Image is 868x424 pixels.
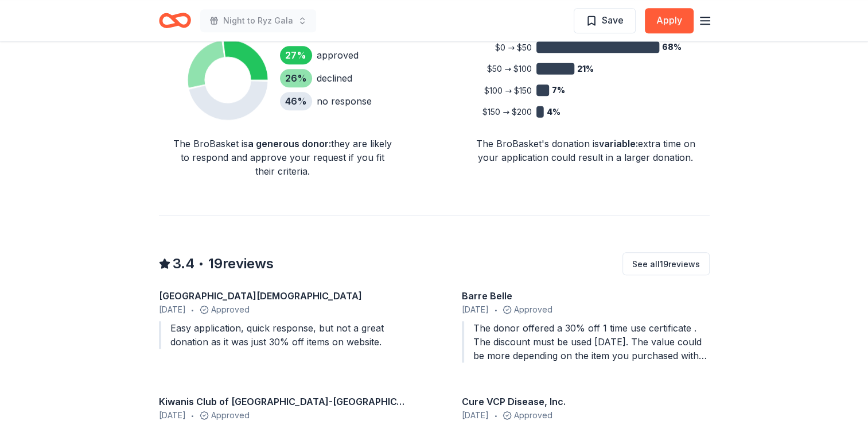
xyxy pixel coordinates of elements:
button: See all19reviews [622,252,710,275]
span: a generous donor : [248,138,331,149]
div: The donor offered a 30% off 1 time use certificate . The discount must be used [DATE]. The value ... [462,321,710,363]
span: 3.4 [173,255,194,273]
div: Approved [462,408,710,422]
span: [DATE] [159,303,186,317]
button: Save [574,8,636,33]
div: Approved [159,303,407,317]
div: The BroBasket is they are likely to respond and approve your request if you fit their criteria. [173,137,393,178]
div: Approved [462,303,710,317]
span: Night to Ryz Gala [223,14,293,28]
tspan: $150 → $200 [482,107,532,117]
tspan: 4% [546,106,560,116]
div: The BroBasket's donation is extra time on your application could result in a larger donation. [476,137,696,164]
span: • [198,258,204,270]
tspan: $100 → $150 [484,86,532,95]
div: Kiwanis Club of [GEOGRAPHIC_DATA]-[GEOGRAPHIC_DATA] [159,395,407,408]
tspan: 21% [577,63,594,73]
button: Apply [645,8,694,33]
tspan: 7% [552,85,565,95]
div: Easy application, quick response, but not a great donation as it was just 30% off items on website. [159,321,407,349]
tspan: $0 → $50 [495,43,532,52]
div: declined [317,71,352,85]
span: • [494,305,497,314]
div: approved [317,48,359,62]
span: 19 reviews [208,255,274,273]
button: Night to Ryz Gala [200,9,316,32]
div: 26 % [280,69,312,87]
span: [DATE] [159,408,186,422]
div: no response [317,94,372,108]
div: 46 % [280,92,312,110]
span: variable : [599,138,638,149]
span: • [494,411,497,420]
span: • [191,305,194,314]
tspan: $50 → $100 [487,64,532,74]
a: Home [159,7,191,34]
span: Save [602,13,624,28]
span: • [191,411,194,420]
tspan: 68% [662,42,682,52]
span: [DATE] [462,303,489,317]
div: [GEOGRAPHIC_DATA][DEMOGRAPHIC_DATA] [159,289,407,303]
div: Approved [159,408,407,422]
div: Cure VCP Disease, Inc. [462,395,710,408]
div: Barre Belle [462,289,710,303]
span: [DATE] [462,408,489,422]
div: 27 % [280,46,312,64]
